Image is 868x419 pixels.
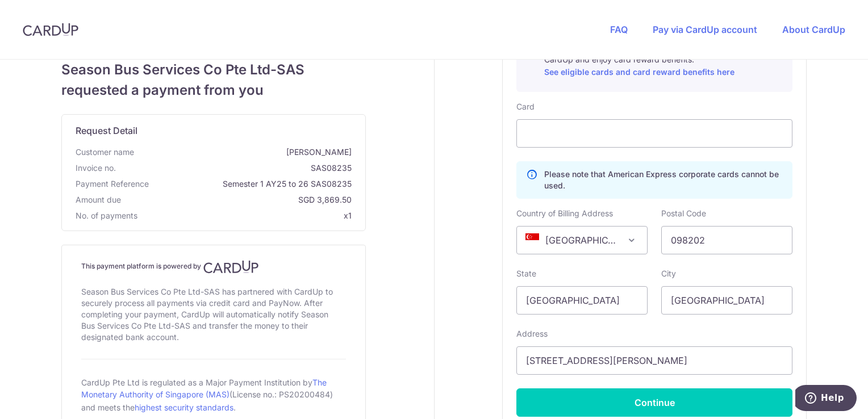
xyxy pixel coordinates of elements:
[661,268,676,279] label: City
[76,162,116,174] span: Invoice no.
[517,227,647,254] span: Singapore
[661,226,792,254] input: Example 123456
[139,146,352,158] span: [PERSON_NAME]
[126,194,352,206] span: SGD 3,869.50
[61,60,366,80] span: Season Bus Services Co Pte Ltd-SAS
[544,67,735,77] a: See eligible cards and card reward benefits here
[23,23,78,36] img: CardUp
[135,403,233,412] a: highest security standards
[76,194,121,206] span: Amount due
[344,211,352,220] span: x1
[203,260,259,274] img: CardUp
[81,284,346,345] div: Season Bus Services Co Pte Ltd-SAS has partnered with CardUp to securely process all payments via...
[544,43,783,79] p: Pay with your credit card for this and other payments on CardUp and enjoy card reward benefits.
[516,208,613,219] label: Country of Billing Address
[81,260,346,274] h4: This payment platform is powered by
[795,385,857,413] iframe: Opens a widget where you can find more information
[516,101,535,112] label: Card
[516,388,792,417] button: Continue
[516,226,648,254] span: Singapore
[153,178,352,190] span: Semester 1 AY25 to 26 SAS08235
[782,24,845,35] a: About CardUp
[661,208,706,219] label: Postal Code
[610,24,628,35] a: FAQ
[544,169,783,191] p: Please note that American Express corporate cards cannot be used.
[76,125,137,136] span: translation missing: en.request_detail
[516,268,536,279] label: State
[76,146,134,158] span: Customer name
[81,373,346,416] div: CardUp Pte Ltd is regulated as a Major Payment Institution by (License no.: PS20200484) and meets...
[76,179,149,188] span: translation missing: en.payment_reference
[120,162,352,174] span: SAS08235
[653,24,757,35] a: Pay via CardUp account
[61,80,366,100] span: requested a payment from you
[516,328,548,340] label: Address
[76,210,137,221] span: No. of payments
[526,127,783,140] iframe: Secure card payment input frame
